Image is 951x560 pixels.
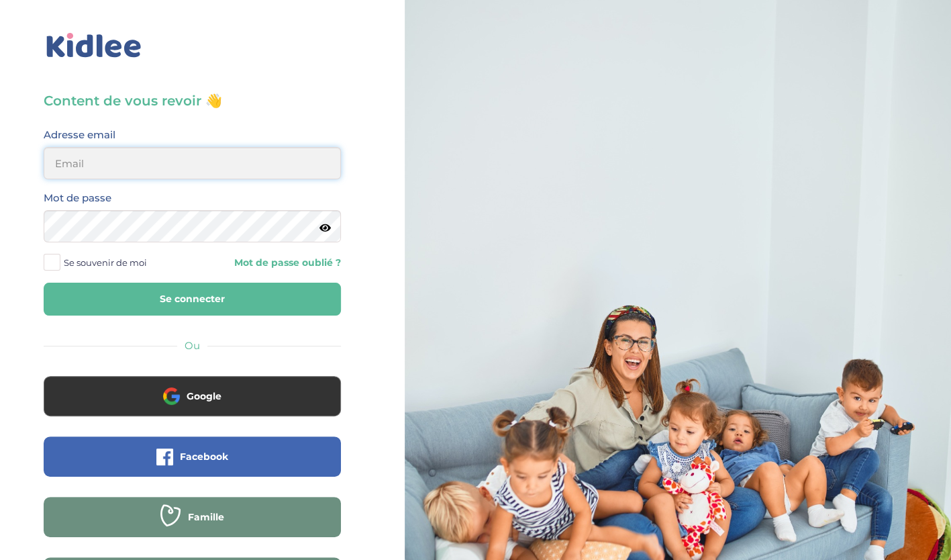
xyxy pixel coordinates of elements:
[187,389,221,403] span: Google
[44,376,341,416] button: Google
[185,339,200,352] span: Ou
[202,256,340,269] a: Mot de passe oublié ?
[163,387,180,404] img: google.png
[44,520,341,532] a: Famille
[44,91,341,110] h3: Content de vous revoir 👋
[44,459,341,472] a: Facebook
[64,254,147,271] span: Se souvenir de moi
[44,126,115,144] label: Adresse email
[44,436,341,477] button: Facebook
[180,450,228,463] span: Facebook
[187,510,223,524] span: Famille
[44,30,144,61] img: logo_kidlee_bleu
[44,189,111,207] label: Mot de passe
[44,283,341,316] button: Se connecter
[44,147,341,179] input: Email
[44,399,341,412] a: Google
[156,449,173,465] img: facebook.png
[44,497,341,537] button: Famille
